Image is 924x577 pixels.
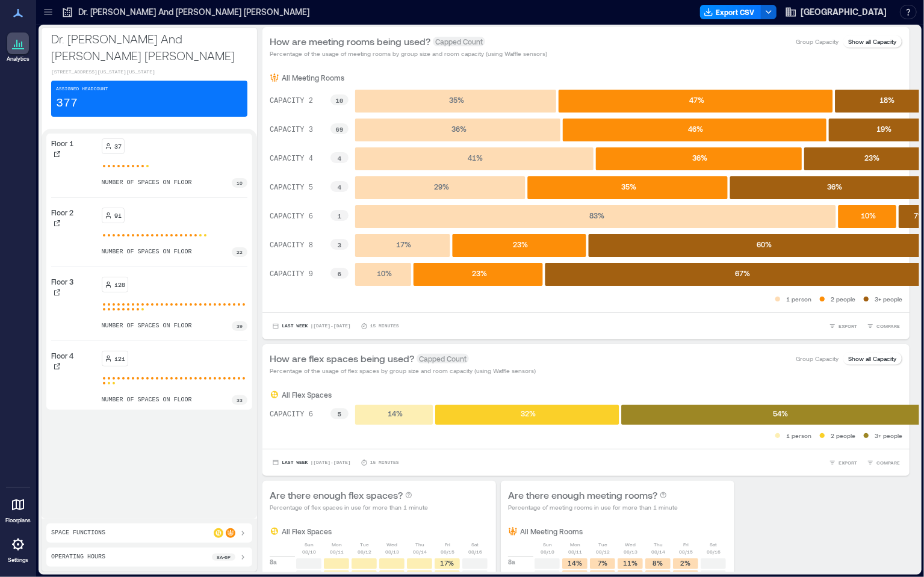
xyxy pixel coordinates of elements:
[360,541,369,548] p: Tue
[623,559,637,567] text: 11%
[693,153,708,162] text: 36 %
[434,182,449,191] text: 29 %
[877,125,892,133] text: 19 %
[596,548,610,555] p: 08/12
[864,457,902,469] button: COMPARE
[302,548,316,555] p: 08/10
[388,410,403,418] text: 14 %
[114,280,125,289] p: 128
[51,208,73,217] p: Floor 2
[114,141,122,151] p: 37
[56,85,108,93] p: Assigned Headcount
[679,548,693,555] p: 08/15
[710,541,717,548] p: Sat
[653,559,663,567] text: 8%
[543,541,552,548] p: Sun
[3,29,33,66] a: Analytics
[270,97,313,105] text: CAPACITY 2
[415,541,424,548] p: Thu
[270,457,353,469] button: Last Week |[DATE]-[DATE]
[237,322,243,330] p: 39
[568,559,582,567] text: 14%
[237,179,243,187] p: 10
[589,211,604,220] text: 83 %
[861,211,876,220] text: 10 %
[468,548,482,555] p: 08/16
[621,182,636,191] text: 35 %
[651,548,665,555] p: 08/14
[237,396,243,404] p: 33
[270,320,353,332] button: Last Week |[DATE]-[DATE]
[786,294,811,304] p: 1 person
[700,5,761,19] button: Export CSV
[305,541,314,548] p: Sun
[270,557,277,567] p: 8a
[508,502,678,512] p: Percentage of meeting rooms in use for more than 1 minute
[270,49,547,58] p: Percentage of the usage of meeting rooms by group size and room capacity (using Waffle sensors)
[508,557,515,567] p: 8a
[689,96,704,104] text: 47 %
[786,431,811,440] p: 1 person
[848,354,896,363] p: Show all Capacity
[51,69,247,76] p: [STREET_ADDRESS][US_STATE][US_STATE]
[876,322,900,330] span: COMPARE
[51,277,73,286] p: Floor 3
[445,541,450,548] p: Fri
[4,530,33,567] a: Settings
[624,548,637,555] p: 08/13
[598,559,607,567] text: 7%
[5,517,31,524] p: Floorplans
[370,322,399,330] p: 15 minutes
[441,548,454,555] p: 08/15
[598,541,607,548] p: Tue
[468,153,483,162] text: 41 %
[683,541,689,548] p: Fri
[2,490,34,528] a: Floorplans
[880,96,895,104] text: 18 %
[270,184,313,192] text: CAPACITY 5
[433,37,485,46] span: Capped Count
[270,411,313,419] text: CAPACITY 6
[330,548,344,555] p: 08/11
[51,30,247,64] p: Dr. [PERSON_NAME] And [PERSON_NAME] [PERSON_NAME]
[875,431,902,440] p: 3+ people
[417,354,469,363] span: Capped Count
[270,212,313,221] text: CAPACITY 6
[826,320,860,332] button: EXPORT
[114,211,122,220] p: 91
[864,153,879,162] text: 23 %
[237,248,243,256] p: 22
[681,559,691,567] text: 2%
[51,138,73,148] p: Floor 1
[370,459,399,466] p: 15 minutes
[450,96,465,104] text: 35 %
[828,182,843,191] text: 36 %
[102,321,192,331] p: number of spaces on floor
[270,155,313,163] text: CAPACITY 4
[876,459,900,466] span: COMPARE
[217,554,231,561] p: 8a - 6p
[270,126,313,134] text: CAPACITY 3
[282,73,344,82] p: All Meeting Rooms
[386,541,397,548] p: Wed
[471,541,479,548] p: Sat
[875,294,902,304] p: 3+ people
[831,431,855,440] p: 2 people
[51,552,105,562] p: Operating Hours
[520,526,583,536] p: All Meeting Rooms
[472,269,487,277] text: 23 %
[102,247,192,257] p: number of spaces on floor
[270,502,428,512] p: Percentage of flex spaces in use for more than 1 minute
[282,526,332,536] p: All Flex Spaces
[270,270,313,279] text: CAPACITY 9
[513,240,528,248] text: 23 %
[689,125,704,133] text: 46 %
[541,548,554,555] p: 08/10
[102,395,192,405] p: number of spaces on floor
[625,541,636,548] p: Wed
[56,95,78,112] p: 377
[796,37,839,46] p: Group Capacity
[735,269,750,277] text: 67 %
[282,390,332,400] p: All Flex Spaces
[114,354,125,363] p: 121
